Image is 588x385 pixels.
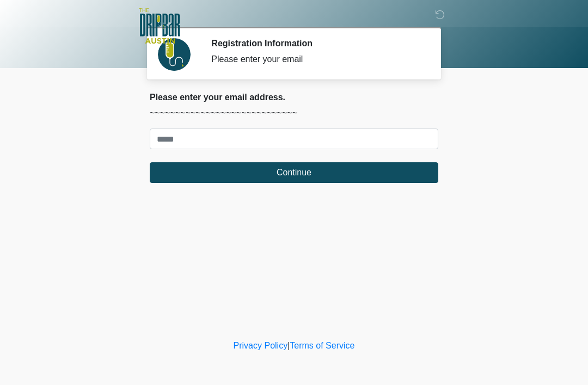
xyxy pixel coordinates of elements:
a: Terms of Service [290,341,354,350]
a: | [287,341,290,350]
h2: Please enter your email address. [150,92,438,102]
a: Privacy Policy [234,341,288,350]
img: The DRIPBaR - Austin The Domain Logo [139,8,180,44]
p: ~~~~~~~~~~~~~~~~~~~~~~~~~~~~~ [150,107,438,120]
img: Agent Avatar [158,38,191,71]
button: Continue [150,162,438,183]
div: Please enter your email [211,53,422,66]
